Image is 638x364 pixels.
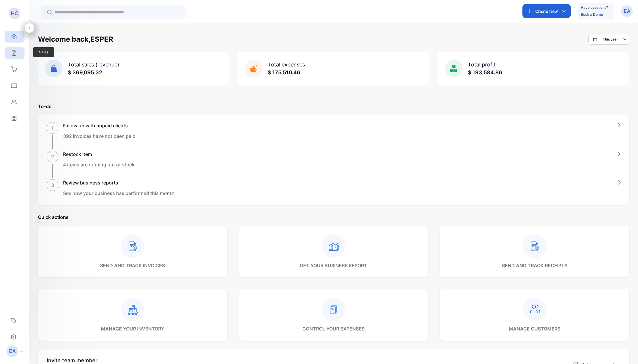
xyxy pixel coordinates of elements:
button: Create New [522,4,571,18]
span: Total expenses [268,61,305,68]
p: 392 invoices have not been paid [63,133,135,140]
p: manage customers [509,325,560,332]
p: send and track receipts [502,262,567,269]
a: Book a Demo [581,12,603,17]
p: 2 [51,153,54,160]
p: 1 [51,124,54,131]
p: EA [9,347,16,355]
button: This year [588,34,629,45]
h1: Follow up with unpaid clients [63,122,135,129]
p: See how your business has performed this month [63,190,175,197]
h1: Restock item [63,151,135,158]
p: manage your inventory [101,325,164,332]
p: send and track invoices [100,262,165,269]
p: To-do [38,103,629,110]
span: $ 193,584.86 [468,69,502,75]
p: 3 [51,182,54,189]
button: EA [621,4,633,18]
p: This year [603,37,618,42]
span: $ 175,510.46 [268,69,300,75]
h1: Welcome back, ESPER [38,34,113,45]
span: Total sales (revenue) [68,61,119,68]
h1: Review business reports [63,179,175,186]
span: Total profit [468,61,496,68]
p: 4 items are running out of stock [63,161,135,168]
p: HC [11,10,18,17]
p: Have questions? [581,5,608,10]
p: get your business report [300,262,367,269]
span: Sales [33,47,54,57]
button: Open LiveChat chat widget [5,2,22,20]
span: $ 369,095.32 [68,69,102,75]
p: Create New [535,8,558,14]
p: EA [624,7,630,15]
p: control your expenses [302,325,365,332]
p: Quick actions [38,214,629,221]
